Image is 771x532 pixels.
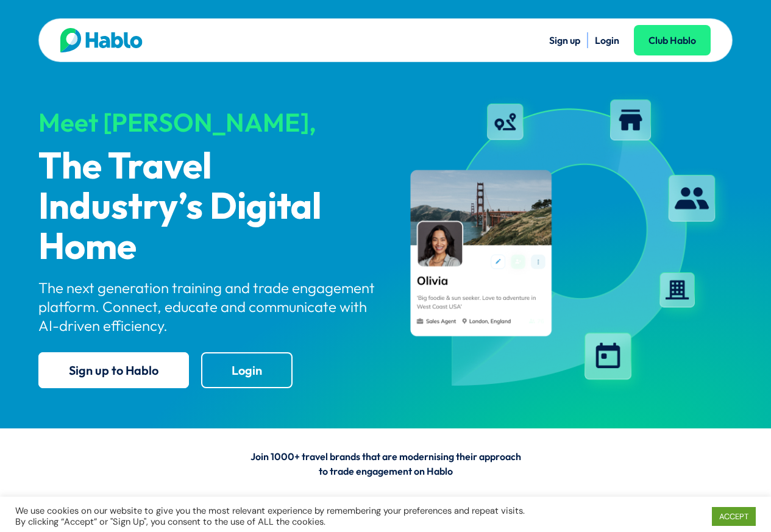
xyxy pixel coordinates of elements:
a: ACCEPT [712,507,756,526]
img: hablo-profile-image [396,90,733,397]
div: We use cookies on our website to give you the most relevant experience by remembering your prefer... [15,505,534,527]
p: The next generation training and trade engagement platform. Connect, educate and communicate with... [38,278,375,336]
a: Login [595,34,619,46]
a: Sign up to Hablo [38,352,189,388]
a: Sign up [549,34,580,46]
p: The Travel Industry’s Digital Home [38,147,375,268]
a: Login [201,352,293,388]
img: Hablo logo main 2 [60,28,143,52]
span: Join 1000+ travel brands that are modernising their approach to trade engagement on Hablo [250,450,521,477]
div: Meet [PERSON_NAME], [38,108,375,137]
a: Club Hablo [634,25,711,55]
